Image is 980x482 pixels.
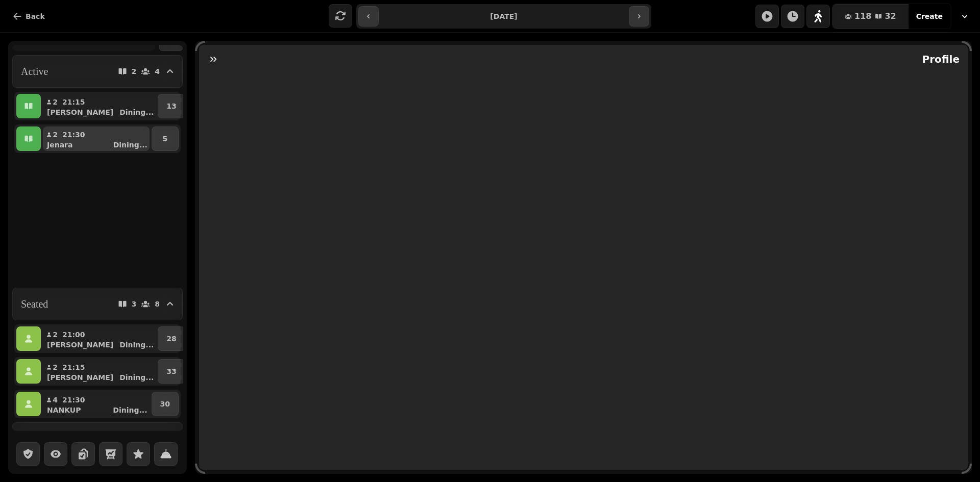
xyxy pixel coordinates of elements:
[62,97,85,107] p: 21:15
[155,68,160,75] p: 4
[163,134,168,144] p: 5
[166,366,176,376] p: 33
[62,395,85,405] p: 21:30
[854,12,871,20] span: 118
[166,334,176,344] p: 28
[152,126,179,151] button: 5
[52,362,58,372] p: 2
[21,297,48,311] h2: Seated
[12,55,183,88] button: Active24
[47,372,113,383] p: [PERSON_NAME]
[52,130,58,140] p: 2
[155,300,160,308] p: 8
[832,4,909,29] button: 11832
[918,52,960,66] h2: Profile
[908,4,951,29] button: Create
[885,12,896,20] span: 32
[119,107,154,117] p: Dining ...
[47,140,72,150] p: Jenara
[4,6,53,27] button: Back
[43,326,156,351] button: 221:00[PERSON_NAME]Dining...
[52,395,58,405] p: 4
[12,288,183,320] button: Seated38
[132,68,137,75] p: 2
[158,94,185,118] button: 13
[47,340,113,350] p: [PERSON_NAME]
[43,359,156,384] button: 221:15[PERSON_NAME]Dining...
[166,101,176,111] p: 13
[62,329,85,340] p: 21:00
[12,422,183,455] button: Removed
[158,359,185,384] button: 33
[158,326,185,351] button: 28
[21,64,48,79] h2: Active
[52,97,58,107] p: 2
[26,13,45,20] span: Back
[119,372,154,383] p: Dining ...
[152,392,179,416] button: 30
[52,329,58,340] p: 2
[132,300,137,308] p: 3
[43,392,150,416] button: 421:30NANKUPDining...
[62,362,85,372] p: 21:15
[916,13,943,20] span: Create
[43,126,150,151] button: 221:30JenaraDining...
[113,405,147,415] p: Dining ...
[113,140,148,150] p: Dining ...
[160,399,170,409] p: 30
[47,107,113,117] p: [PERSON_NAME]
[47,405,81,415] p: NANKUP
[119,340,154,350] p: Dining ...
[62,130,85,140] p: 21:30
[43,94,156,118] button: 221:15[PERSON_NAME]Dining...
